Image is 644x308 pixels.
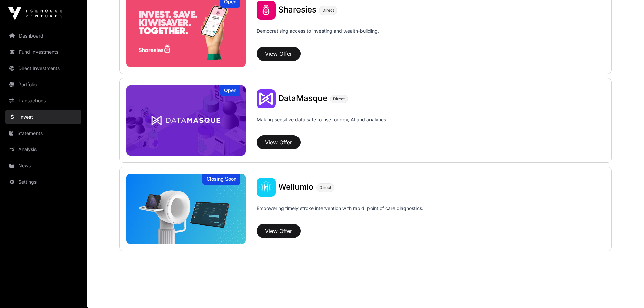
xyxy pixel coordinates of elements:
a: Dashboard [5,28,81,43]
a: Wellumio [278,183,314,192]
a: Portfolio [5,77,81,92]
img: Icehouse Ventures Logo [8,7,62,20]
span: Sharesies [278,5,316,15]
a: Sharesies [278,6,316,15]
div: Closing Soon [202,174,240,185]
div: Open [220,85,240,96]
img: Sharesies [257,1,276,20]
span: DataMasque [278,93,327,103]
a: Settings [5,174,81,189]
button: View Offer [257,135,301,149]
span: Direct [333,96,345,102]
a: Transactions [5,93,81,108]
a: Analysis [5,142,81,157]
img: Wellumio [257,178,276,197]
button: View Offer [257,47,301,61]
img: DataMasque [257,89,276,108]
span: Direct [322,8,334,13]
iframe: Chat Widget [610,276,644,308]
a: DataMasque [278,94,327,103]
a: Fund Investments [5,45,81,60]
p: Making sensitive data safe to use for dev, AI and analytics. [257,116,387,133]
span: Direct [319,185,331,190]
button: View Offer [257,224,301,238]
a: DataMasqueOpen [126,85,246,156]
img: DataMasque [126,85,246,156]
span: Wellumio [278,182,314,192]
img: Wellumio [126,174,246,244]
a: Statements [5,126,81,141]
a: WellumioClosing Soon [126,174,246,244]
p: Empowering timely stroke intervention with rapid, point of care diagnostics. [257,205,423,221]
a: Direct Investments [5,61,81,76]
p: Democratising access to investing and wealth-building. [257,28,379,44]
a: Invest [5,110,81,124]
a: News [5,158,81,173]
